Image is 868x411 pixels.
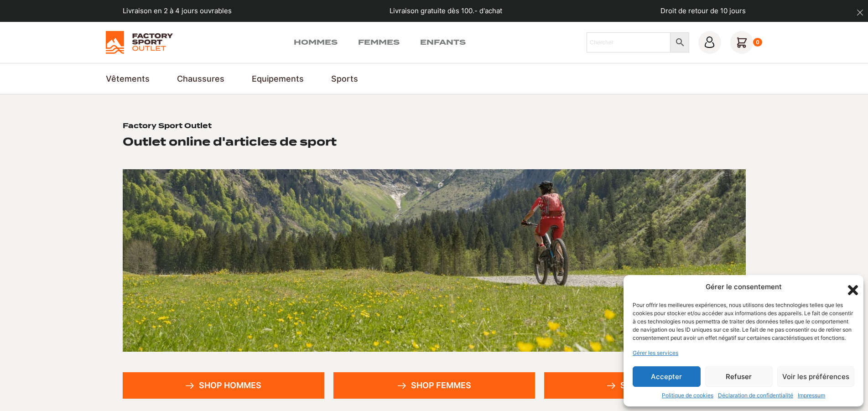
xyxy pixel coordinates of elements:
a: Politique de cookies [662,391,713,400]
p: Livraison gratuite dès 100.- d'achat [390,6,502,16]
a: Gérer les services [633,349,678,357]
button: Accepter [633,366,701,387]
h2: Outlet online d'articles de sport [123,135,337,149]
div: 0 [753,38,763,47]
a: Enfants [420,37,466,48]
a: Déclaration de confidentialité [718,391,793,400]
input: Chercher [587,32,670,52]
a: Chaussures [177,73,224,85]
p: Livraison en 2 à 4 jours ouvrables [123,6,232,16]
a: Impressum [798,391,825,400]
img: Factory Sport Outlet [106,31,173,54]
a: Shop femmes [333,372,535,399]
div: Gérer le consentement [706,282,782,292]
button: dismiss [852,5,868,21]
button: Refuser [705,366,773,387]
p: Droit de retour de 10 jours [660,6,746,16]
div: Pour offrir les meilleures expériences, nous utilisons des technologies telles que les cookies po... [633,301,853,342]
a: Shop hommes [123,372,324,399]
a: Hommes [294,37,338,48]
h1: Factory Sport Outlet [123,122,212,131]
a: Equipements [252,73,304,85]
button: Voir les préférences [777,366,854,387]
a: Sports [331,73,358,85]
a: Femmes [358,37,400,48]
a: Vêtements [106,73,150,85]
a: Shop enfants [544,372,746,399]
div: Fermer la boîte de dialogue [845,282,854,291]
